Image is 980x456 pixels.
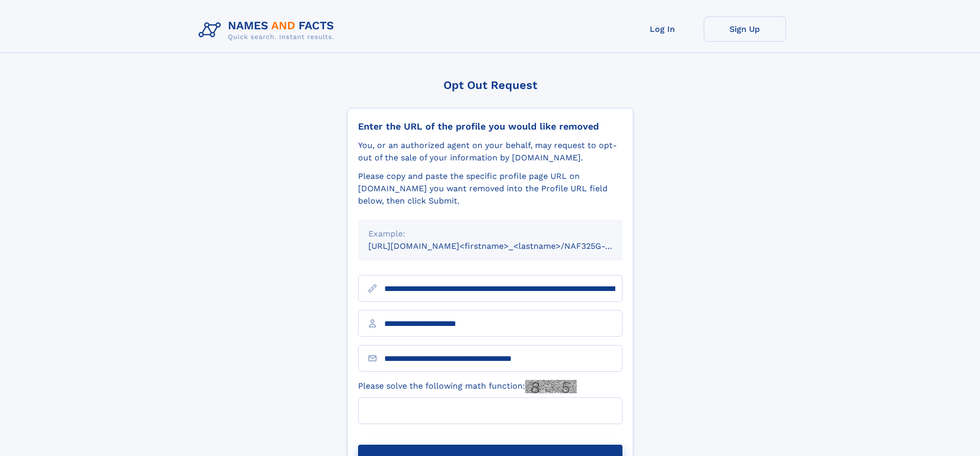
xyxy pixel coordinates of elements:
img: Logo Names and Facts [194,16,343,44]
div: Opt Out Request [347,79,633,92]
a: Sign Up [704,16,786,42]
div: You, or an authorized agent on your behalf, may request to opt-out of the sale of your informatio... [358,139,622,164]
div: Example: [368,228,612,240]
div: Enter the URL of the profile you would like removed [358,121,622,132]
a: Log In [621,16,704,42]
label: Please solve the following math function: [358,380,577,393]
div: Please copy and paste the specific profile page URL on [DOMAIN_NAME] you want removed into the Pr... [358,170,622,207]
small: [URL][DOMAIN_NAME]<firstname>_<lastname>/NAF325G-xxxxxxxx [368,241,642,251]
